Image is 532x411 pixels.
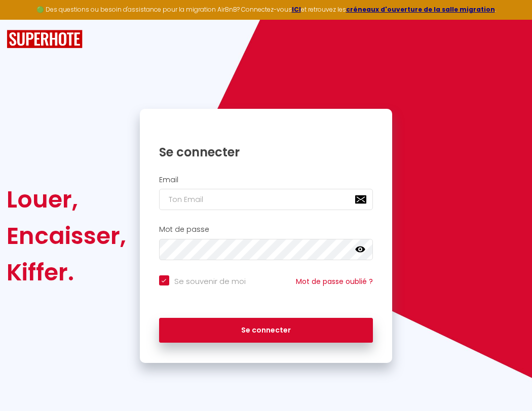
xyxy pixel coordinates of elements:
[346,5,495,14] a: créneaux d'ouverture de la salle migration
[159,225,373,234] h2: Mot de passe
[7,181,126,218] div: Louer,
[7,218,126,254] div: Encaisser,
[7,30,83,49] img: SuperHote logo
[159,176,373,184] h2: Email
[159,189,373,210] input: Ton Email
[159,144,373,160] h1: Se connecter
[159,318,373,343] button: Se connecter
[296,276,373,286] a: Mot de passe oublié ?
[7,254,126,291] div: Kiffer.
[292,5,301,14] a: ICI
